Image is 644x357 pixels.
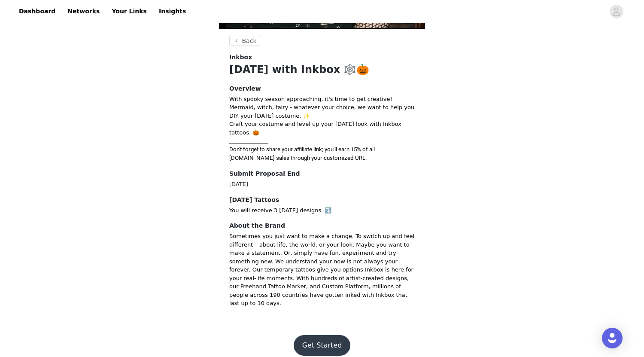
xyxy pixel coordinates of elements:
[229,95,415,120] p: With spooky season approaching, it's time to get creative! Mermaid, witch, fairy - whatever your ...
[229,169,319,178] h4: Submit Proposal End
[229,120,415,137] p: Craft your costume and level up your [DATE] look with Inkbox tattoos. 🎃
[229,232,415,308] p: Sometimes you just want to make a change. To switch up and feel different – about life, the world...
[229,138,268,144] span: _______________
[229,146,375,161] span: Don't forget to share your affiliate link; you'll earn 15% of all [DOMAIN_NAME] sales through you...
[229,206,415,215] p: You will receive 3 [DATE] designs. ⤵️
[602,328,623,348] div: Open Intercom Messenger
[229,36,260,46] button: Back
[14,2,61,21] a: Dashboard
[229,62,415,77] h1: [DATE] with Inkbox 🕸️🎃
[229,84,415,93] h4: Overview
[294,335,351,356] button: Get Started
[229,195,415,204] h4: [DATE] Tattoos
[612,5,620,18] div: avatar
[229,53,252,62] span: Inkbox
[229,221,415,230] h4: About the Brand
[62,2,105,21] a: Networks
[229,180,319,189] div: [DATE]
[106,2,152,21] a: Your Links
[154,2,191,21] a: Insights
